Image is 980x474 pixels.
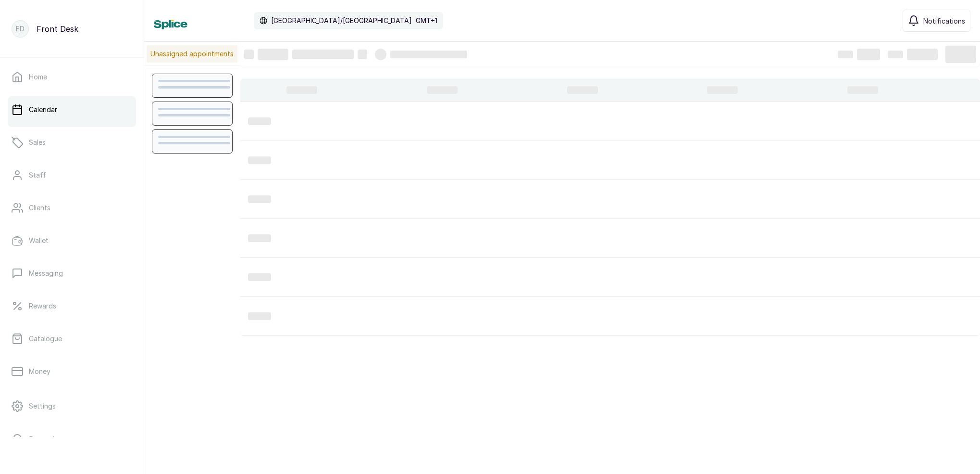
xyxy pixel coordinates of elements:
a: Home [8,64,136,90]
span: Notifications [923,16,965,26]
a: Messaging [8,260,136,287]
p: Money [29,367,50,376]
a: Calendar [8,96,136,123]
p: Staff [29,170,46,180]
a: Staff [8,162,136,189]
p: Rewards [29,301,56,311]
p: Wallet [29,236,49,245]
a: Support [8,425,136,452]
p: Home [29,72,47,82]
p: Messaging [29,269,63,278]
a: Money [8,358,136,385]
p: Support [29,434,55,444]
a: Sales [8,129,136,156]
p: Front Desk [37,23,78,35]
button: Notifications [903,10,970,32]
a: Catalogue [8,325,136,352]
p: [GEOGRAPHIC_DATA]/[GEOGRAPHIC_DATA] [271,16,412,26]
a: Rewards [8,293,136,320]
p: Settings [29,401,56,411]
p: Sales [29,138,46,147]
p: GMT+1 [416,16,437,26]
a: Clients [8,194,136,221]
p: FD [16,24,25,34]
p: Unassigned appointments [147,45,237,63]
p: Calendar [29,105,57,115]
a: Wallet [8,227,136,254]
p: Clients [29,203,50,213]
a: Settings [8,393,136,420]
p: Catalogue [29,334,62,344]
